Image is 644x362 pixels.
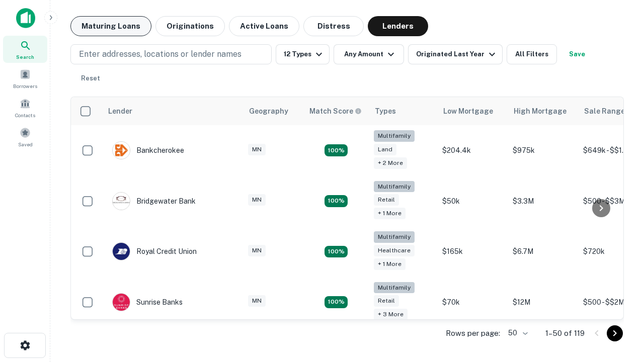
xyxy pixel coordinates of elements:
[594,282,644,330] iframe: Chat Widget
[248,144,266,155] div: MN
[504,326,529,340] div: 50
[374,181,415,193] div: Multifamily
[309,106,360,117] h6: Match Score
[248,245,266,256] div: MN
[374,157,407,169] div: + 2 more
[3,123,47,150] a: Saved
[508,97,578,125] th: High Mortgage
[437,97,508,125] th: Low Mortgage
[408,44,503,64] button: Originated Last Year
[309,106,362,117] div: Capitalize uses an advanced AI algorithm to match your search with the best lender. The match sco...
[229,16,299,36] button: Active Loans
[508,277,578,328] td: $12M
[374,130,415,142] div: Multifamily
[248,194,266,206] div: MN
[113,294,130,311] img: picture
[3,94,47,121] a: Contacts
[508,226,578,277] td: $6.7M
[70,16,151,36] button: Maturing Loans
[374,144,396,155] div: Land
[249,105,288,117] div: Geography
[79,48,242,60] p: Enter addresses, locations or lender names
[243,97,303,125] th: Geography
[374,208,406,219] div: + 1 more
[437,277,508,328] td: $70k
[368,16,428,36] button: Lenders
[375,105,396,117] div: Types
[74,68,107,88] button: Reset
[325,296,348,308] div: Matching Properties: 29, hasApolloMatch: undefined
[374,258,406,270] div: + 1 more
[437,176,508,227] td: $50k
[374,245,415,256] div: Healthcare
[112,293,183,311] div: Sunrise Banks
[325,195,348,207] div: Matching Properties: 22, hasApolloMatch: undefined
[334,44,404,64] button: Any Amount
[507,44,557,64] button: All Filters
[112,242,197,260] div: Royal Credit Union
[446,327,500,339] p: Rows per page:
[325,144,348,156] div: Matching Properties: 20, hasApolloMatch: undefined
[113,193,130,210] img: picture
[18,140,33,148] span: Saved
[374,231,415,243] div: Multifamily
[437,226,508,277] td: $165k
[416,48,498,60] div: Originated Last Year
[303,97,369,125] th: Capitalize uses an advanced AI algorithm to match your search with the best lender. The match sco...
[508,176,578,227] td: $3.3M
[545,327,585,339] p: 1–50 of 119
[607,325,623,341] button: Go to next page
[369,97,437,125] th: Types
[155,16,225,36] button: Originations
[443,105,493,117] div: Low Mortgage
[16,53,34,61] span: Search
[113,243,130,260] img: picture
[248,295,266,307] div: MN
[113,142,130,159] img: picture
[561,44,593,64] button: Save your search to get updates of matches that match your search criteria.
[3,65,47,92] a: Borrowers
[112,141,184,159] div: Bankcherokee
[374,309,408,320] div: + 3 more
[70,44,272,64] button: Enter addresses, locations or lender names
[303,16,364,36] button: Distress
[112,192,196,210] div: Bridgewater Bank
[3,36,47,63] a: Search
[325,246,348,258] div: Matching Properties: 18, hasApolloMatch: undefined
[584,105,625,117] div: Sale Range
[374,282,415,294] div: Multifamily
[102,97,243,125] th: Lender
[16,8,35,28] img: capitalize-icon.png
[15,111,35,119] span: Contacts
[276,44,330,64] button: 12 Types
[437,125,508,176] td: $204.4k
[514,105,567,117] div: High Mortgage
[13,82,37,90] span: Borrowers
[508,125,578,176] td: $975k
[374,194,399,206] div: Retail
[108,105,132,117] div: Lender
[374,295,399,307] div: Retail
